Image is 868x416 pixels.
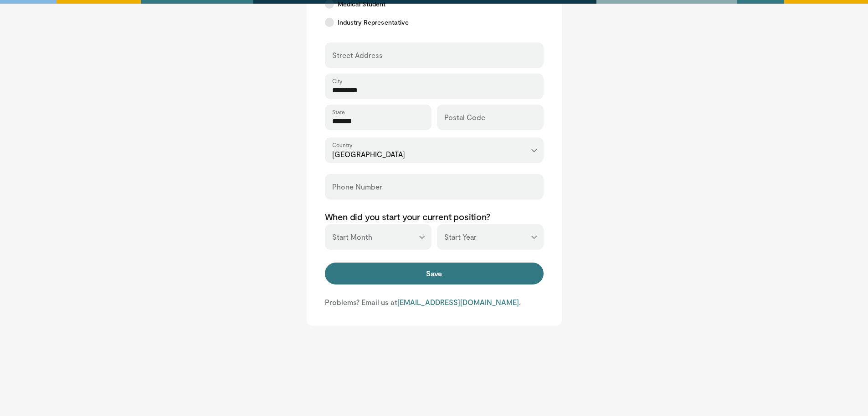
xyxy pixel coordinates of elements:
label: City [332,77,342,84]
label: Street Address [332,46,383,64]
label: Postal Code [444,108,485,126]
p: Problems? Email us at . [325,297,544,307]
a: [EMAIL_ADDRESS][DOMAIN_NAME] [397,298,519,306]
p: When did you start your current position? [325,211,544,222]
label: Phone Number [332,178,382,196]
button: Save [325,263,544,284]
label: State [332,108,345,116]
span: Industry Representative [338,18,409,27]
